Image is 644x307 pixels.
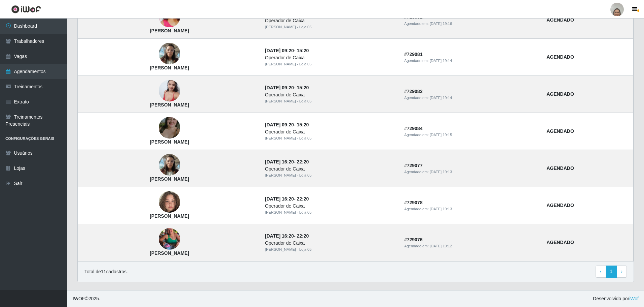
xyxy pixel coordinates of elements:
div: [PERSON_NAME] - Loja 05 [265,24,396,30]
a: 1 [606,266,617,278]
strong: # 729077 [404,163,423,168]
strong: # 729084 [404,126,423,131]
strong: [PERSON_NAME] [150,102,189,108]
img: Stheffany Nascimento da Silva [159,151,180,179]
time: [DATE] 19:13 [430,207,452,211]
nav: pagination [596,266,627,278]
div: [PERSON_NAME] - Loja 05 [265,173,396,178]
strong: # 729076 [404,237,423,242]
time: 15:20 [297,48,309,53]
strong: AGENDADO [546,165,574,171]
time: [DATE] 09:20 [265,122,294,127]
strong: [PERSON_NAME] [150,139,189,145]
p: Total de 11 cadastros. [84,268,128,275]
span: IWOF [73,296,85,301]
strong: AGENDADO [546,54,574,60]
a: Next [616,266,627,278]
div: Operador de Caixa [265,203,396,210]
time: [DATE] 09:20 [265,48,294,53]
img: Ana Paula Santos de Melo [159,220,180,258]
strong: [PERSON_NAME] [150,28,189,33]
img: Samara Martins Pereira [159,109,180,147]
img: Stheffany Nascimento da Silva [159,39,180,68]
div: Agendado em: [404,206,538,212]
strong: # 729082 [404,89,423,94]
div: [PERSON_NAME] - Loja 05 [265,247,396,252]
span: Desenvolvido por [593,295,639,302]
strong: [PERSON_NAME] [150,176,189,182]
time: [DATE] 19:14 [430,59,452,63]
div: [PERSON_NAME] - Loja 05 [265,98,396,104]
strong: # 729081 [404,52,423,57]
time: 22:20 [297,233,309,239]
div: Agendado em: [404,58,538,64]
time: [DATE] 16:20 [265,196,294,202]
time: [DATE] 19:14 [430,96,452,100]
div: Operador de Caixa [265,128,396,135]
div: [PERSON_NAME] - Loja 05 [265,61,396,67]
time: 15:20 [297,85,309,90]
time: [DATE] 16:20 [265,233,294,239]
div: Agendado em: [404,95,538,101]
strong: AGENDADO [546,240,574,245]
img: Maria Gabriela Silva Rodrigues [159,183,180,221]
div: Agendado em: [404,21,538,27]
img: CoreUI Logo [11,5,41,13]
time: 22:20 [297,196,309,202]
strong: # 729092 [404,14,423,20]
div: Agendado em: [404,132,538,138]
strong: AGENDADO [546,203,574,208]
time: [DATE] 19:15 [430,133,452,137]
strong: [PERSON_NAME] [150,250,189,256]
time: [DATE] 09:20 [265,85,294,90]
div: Operador de Caixa [265,54,396,61]
strong: - [265,48,309,53]
time: 15:20 [297,122,309,127]
span: © 2025 . [73,295,100,302]
div: [PERSON_NAME] - Loja 05 [265,210,396,215]
strong: [PERSON_NAME] [150,65,189,70]
strong: [PERSON_NAME] [150,213,189,219]
strong: - [265,233,309,239]
strong: # 729078 [404,200,423,205]
img: Vanessa Bruna da Silva [159,76,180,105]
time: [DATE] 19:16 [430,22,452,26]
strong: - [265,122,309,127]
div: Operador de Caixa [265,240,396,247]
strong: - [265,85,309,90]
strong: - [265,159,309,164]
div: Operador de Caixa [265,165,396,173]
span: › [621,269,622,274]
a: Previous [596,266,606,278]
strong: AGENDADO [546,17,574,23]
strong: AGENDADO [546,128,574,134]
time: [DATE] 19:12 [430,244,452,248]
a: iWof [629,296,639,301]
div: Operador de Caixa [265,17,396,24]
div: Agendado em: [404,169,538,175]
div: [PERSON_NAME] - Loja 05 [265,135,396,141]
div: Agendado em: [404,243,538,249]
span: ‹ [600,269,602,274]
time: 22:20 [297,159,309,164]
time: [DATE] 16:20 [265,159,294,164]
strong: AGENDADO [546,91,574,97]
strong: - [265,196,309,202]
div: Operador de Caixa [265,91,396,98]
time: [DATE] 19:13 [430,170,452,174]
